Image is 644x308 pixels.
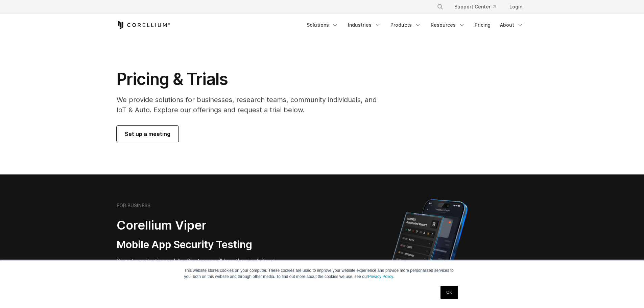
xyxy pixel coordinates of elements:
[368,274,394,279] a: Privacy Policy.
[117,257,290,281] p: Security pentesting and AppSec teams will love the simplicity of automated report generation comb...
[125,130,170,138] span: Set up a meeting
[440,286,458,299] a: OK
[117,126,178,142] a: Set up a meeting
[427,19,469,31] a: Resources
[117,95,386,115] p: We provide solutions for businesses, research teams, community individuals, and IoT & Auto. Explo...
[386,19,425,31] a: Products
[117,203,150,209] h6: FOR BUSINESS
[117,21,170,29] a: Corellium Home
[434,1,446,13] button: Search
[471,19,495,31] a: Pricing
[117,238,290,251] h3: Mobile App Security Testing
[449,1,501,13] a: Support Center
[117,69,386,89] h1: Pricing & Trials
[303,19,528,31] div: Navigation Menu
[303,19,342,31] a: Solutions
[496,19,528,31] a: About
[117,218,290,233] h2: Corellium Viper
[429,1,528,13] div: Navigation Menu
[344,19,385,31] a: Industries
[504,1,528,13] a: Login
[184,267,460,280] p: This website stores cookies on your computer. These cookies are used to improve your website expe...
